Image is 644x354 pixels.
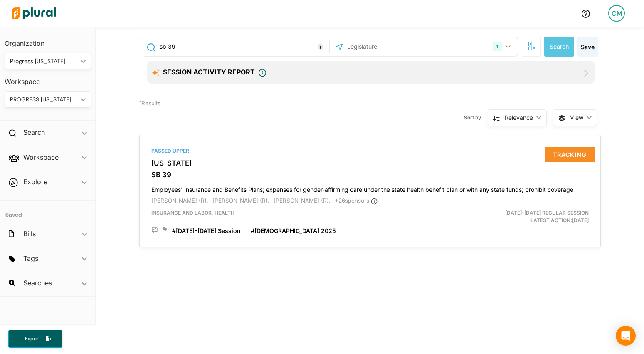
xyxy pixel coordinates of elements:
[464,114,488,121] span: Sort by
[493,42,501,51] div: 1
[151,227,158,233] div: Add Position Statement
[133,97,252,129] div: 1 Results
[335,197,378,204] span: + 26 sponsor s
[616,326,636,346] div: Open Intercom Messenger
[274,197,331,204] span: [PERSON_NAME] (R),
[5,31,91,50] h3: Organization
[151,147,589,155] div: Passed Upper
[23,177,47,186] h2: Explore
[545,147,595,162] button: Tracking
[602,2,632,25] a: CM
[527,42,535,49] span: Search Filters
[251,227,336,234] span: #[DEMOGRAPHIC_DATA] 2025
[23,254,38,263] h2: Tags
[505,113,533,122] div: Relevance
[570,113,583,122] span: View
[251,227,336,235] a: #[DEMOGRAPHIC_DATA] 2025
[489,39,516,54] button: 1
[544,37,574,57] button: Search
[151,197,208,204] span: [PERSON_NAME] (R),
[23,278,52,287] h2: Searches
[163,68,255,76] span: Session Activity Report
[317,43,324,50] div: Tooltip anchor
[10,95,77,104] div: PROGRESS [US_STATE]
[19,335,46,342] span: Export
[151,210,234,216] span: Insurance and Labor, Health
[159,39,327,54] input: Enter keywords, bill # or legislator name
[10,57,77,66] div: Progress [US_STATE]
[23,229,36,238] h2: Bills
[151,159,589,167] h3: [US_STATE]
[151,182,589,193] h4: Employees' Insurance and Benefits Plans; expenses for gender-affirming care under the state healt...
[23,153,59,162] h2: Workspace
[8,330,62,348] button: Export
[5,69,91,88] h3: Workspace
[163,227,167,232] div: Add tags
[151,171,589,179] h3: SB 39
[445,209,595,224] div: Latest Action: [DATE]
[0,201,95,221] h4: Saved
[172,227,241,235] a: #[DATE]-[DATE] Session
[23,128,45,137] h2: Search
[505,210,589,216] span: [DATE]-[DATE] Regular Session
[608,5,625,22] div: CM
[346,39,435,54] input: Legislature
[577,37,598,57] button: Save
[212,197,269,204] span: [PERSON_NAME] (R),
[172,227,241,234] span: #[DATE]-[DATE] Session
